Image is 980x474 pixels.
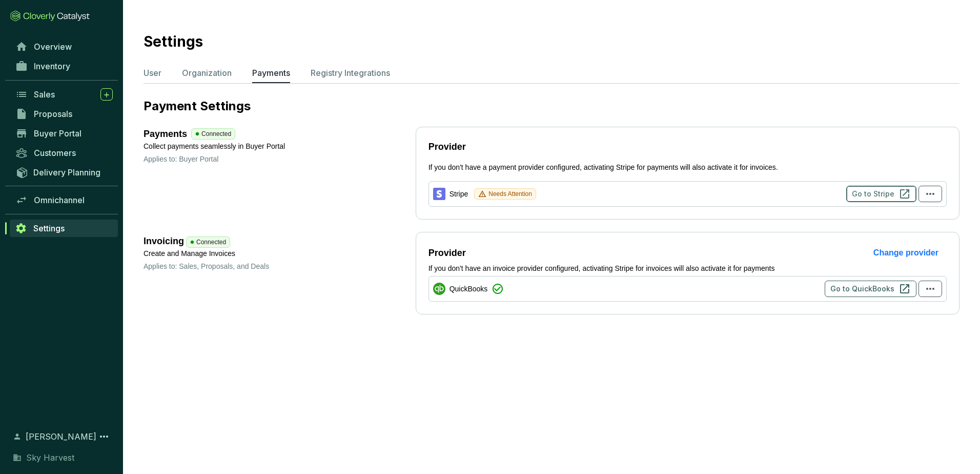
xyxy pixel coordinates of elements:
span: Connected [201,129,231,139]
button: Go to Stripe [846,186,916,202]
span: Change provider [873,247,938,259]
a: Omnichannel [10,191,118,209]
p: Collect payments seamlessly in Buyer Portal [144,141,416,152]
span: Omnichannel [34,195,85,205]
span: Go to QuickBooks [830,284,894,294]
a: Proposals [10,105,118,123]
span: Buyer Portal [34,128,81,139]
span: Payments [144,127,187,141]
button: Change provider [865,245,947,261]
span: Stripe [450,189,468,200]
p: Payment Settings [144,98,959,114]
p: Organization [182,67,232,79]
a: Buyer Portal [10,125,118,142]
span: Connected [196,237,226,247]
p: Create and Manage Invoices [144,248,416,259]
span: [PERSON_NAME] [26,430,96,443]
span: QuickBooks [450,284,488,294]
span: Customers [34,148,76,158]
span: Delivery Planning [33,167,100,177]
p: Applies to: Buyer Portal [144,154,416,164]
a: Customers [10,144,118,162]
p: If you don't have a payment provider configured, activating Stripe for payments will also activat... [428,162,947,173]
p: Payments [252,67,290,79]
button: Go to QuickBooks [825,281,916,297]
p: Registry Integrations [311,67,390,79]
span: Go to Stripe [852,189,894,199]
span: Proposals [34,109,72,119]
a: Overview [10,38,118,55]
span: Settings [33,223,65,233]
p: Applies to: Sales, Proposals, and Deals [144,261,416,271]
h3: Provider [428,140,947,154]
span: Sales [34,89,55,100]
span: Inventory [34,61,70,71]
a: Delivery Planning [10,164,118,181]
p: User [144,67,161,79]
span: Needs Attention [488,189,532,199]
h2: Settings [144,31,203,52]
span: Invoicing [144,236,184,246]
p: If you don't have an invoice provider configured, activating Stripe for invoices will also activa... [428,263,947,274]
span: Overview [34,42,72,52]
a: Sales [10,86,118,103]
span: Sky Harvest [26,451,74,464]
h3: Provider [428,246,466,260]
a: Inventory [10,57,118,75]
a: Settings [10,220,118,237]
